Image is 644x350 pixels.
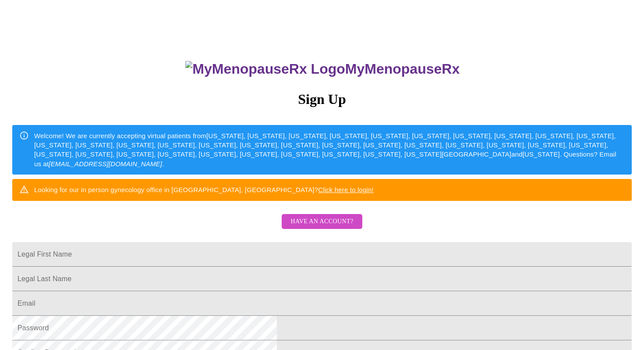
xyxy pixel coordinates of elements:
img: MyMenopauseRx Logo [185,61,345,77]
button: Have an account? [282,214,362,229]
span: Have an account? [290,216,353,227]
a: Have an account? [280,224,364,231]
div: Welcome! We are currently accepting virtual patients from [US_STATE], [US_STATE], [US_STATE], [US... [34,128,625,172]
a: Click here to login! [318,186,374,193]
em: [EMAIL_ADDRESS][DOMAIN_NAME] [49,160,162,168]
h3: MyMenopauseRx [14,61,632,77]
h3: Sign Up [12,91,632,107]
div: Looking for our in person gynecology office in [GEOGRAPHIC_DATA], [GEOGRAPHIC_DATA]? [34,182,374,198]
